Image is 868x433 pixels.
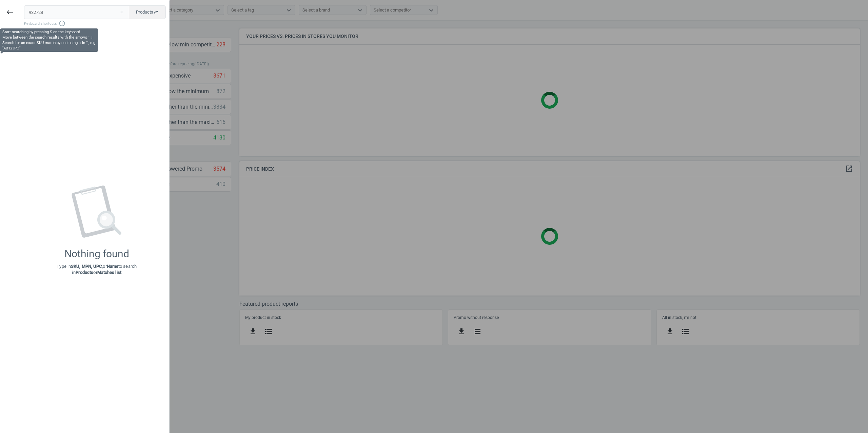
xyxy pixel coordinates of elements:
[129,5,166,19] button: Productsswap_horiz
[97,270,121,275] strong: Matches list
[64,248,129,260] div: Nothing found
[116,9,126,15] button: Close
[57,263,137,276] p: Type in or to search in or
[76,270,94,275] strong: Products
[2,4,18,20] button: keyboard_backspace
[71,264,103,269] strong: SKU, MPN, UPC,
[24,5,130,19] input: Enter the SKU or product name
[107,264,118,269] strong: Name
[2,29,96,51] div: Start searching by pressing S on the keyboard Move between the search results with the arrows ↑ ↓...
[153,9,159,15] i: swap_horiz
[24,20,166,27] span: Keyboard shortcuts
[136,9,159,15] span: Products
[59,20,65,27] i: info_outline
[6,8,14,16] i: keyboard_backspace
